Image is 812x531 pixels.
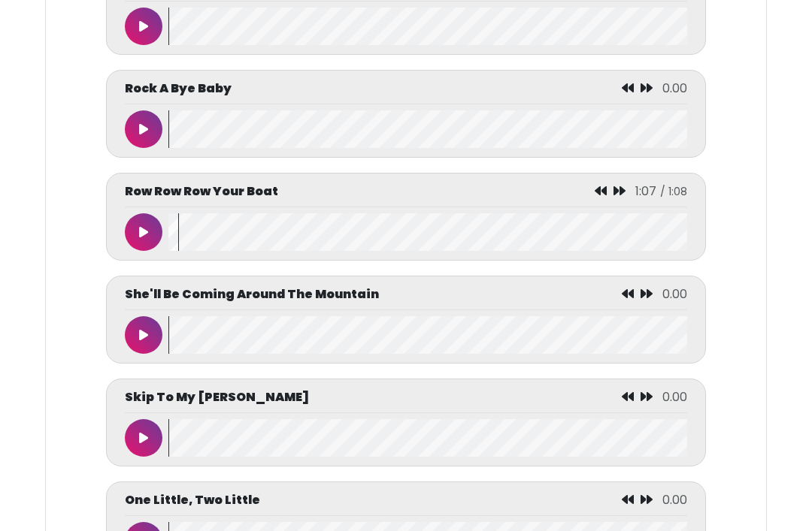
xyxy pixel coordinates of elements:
[125,183,278,201] p: Row Row Row Your Boat
[662,492,687,509] span: 0.00
[125,389,309,407] p: Skip To My [PERSON_NAME]
[662,389,687,406] span: 0.00
[125,286,379,304] p: She'll Be Coming Around The Mountain
[125,492,260,510] p: One Little, Two Little
[660,185,687,200] span: / 1:08
[662,286,687,303] span: 0.00
[662,80,687,98] span: 0.00
[125,80,232,98] p: Rock A Bye Baby
[635,183,656,201] span: 1:07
